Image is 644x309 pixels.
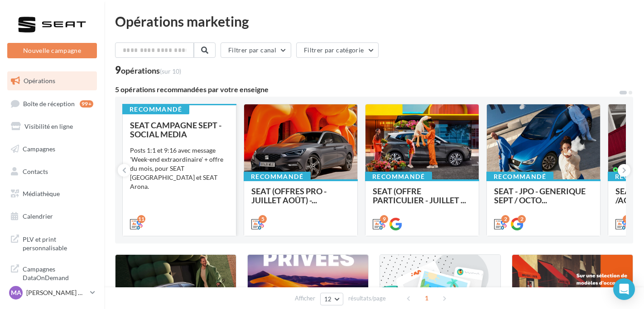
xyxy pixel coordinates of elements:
div: 11 [137,215,145,223]
div: Recommandé [122,104,189,114]
a: MA [PERSON_NAME] CANALES [7,284,97,301]
span: Calendrier [23,212,53,220]
span: 12 [324,295,332,303]
div: opérations [121,66,181,75]
a: Contacts [5,162,99,181]
span: SEAT (OFFRES PRO - JUILLET AOÛT) -... [251,186,327,205]
a: Opérations [5,71,99,90]
div: 9 [380,215,388,223]
span: (sur 10) [160,67,181,75]
span: Afficher [295,294,315,303]
span: MA [11,288,21,297]
a: PLV et print personnalisable [5,229,99,256]
button: Filtrer par catégorie [296,42,379,58]
div: 6 [623,215,631,223]
span: Campagnes DataOnDemand [23,263,93,282]
span: résultats/page [348,294,386,303]
div: 99+ [80,100,93,108]
span: SEAT - JPO - GENERIQUE SEPT / OCTO... [494,186,586,205]
span: Visibilité en ligne [24,122,73,130]
span: Contacts [23,167,48,175]
span: SEAT (OFFRE PARTICULIER - JUILLET ... [373,186,466,205]
div: Open Intercom Messenger [613,278,635,300]
a: Boîte de réception99+ [5,94,99,113]
span: Médiathèque [23,190,60,197]
div: Posts 1:1 et 9:16 avec message 'Week-end extraordinaire' + offre du mois, pour SEAT [GEOGRAPHIC_D... [130,146,229,191]
span: Opérations [24,77,55,84]
button: 12 [320,293,343,305]
span: Boîte de réception [23,99,75,107]
div: 5 [259,215,267,223]
div: 9 [115,65,181,75]
div: 2 [518,215,526,223]
span: SEAT CAMPAGNE SEPT - SOCIAL MEDIA [130,120,221,139]
div: 2 [501,215,509,223]
button: Filtrer par canal [221,42,291,58]
div: 5 opérations recommandées par votre enseigne [115,86,619,93]
a: Calendrier [5,207,99,226]
button: Nouvelle campagne [7,43,97,58]
div: Recommandé [486,172,553,182]
div: Recommandé [365,172,432,182]
span: PLV et print personnalisable [23,233,93,253]
a: Campagnes [5,140,99,159]
div: Recommandé [244,172,311,182]
span: 1 [419,291,434,305]
a: Médiathèque [5,184,99,203]
p: [PERSON_NAME] CANALES [26,288,87,297]
span: Campagnes [23,145,55,153]
a: Visibilité en ligne [5,117,99,136]
a: Campagnes DataOnDemand [5,259,99,286]
div: Opérations marketing [115,14,633,28]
